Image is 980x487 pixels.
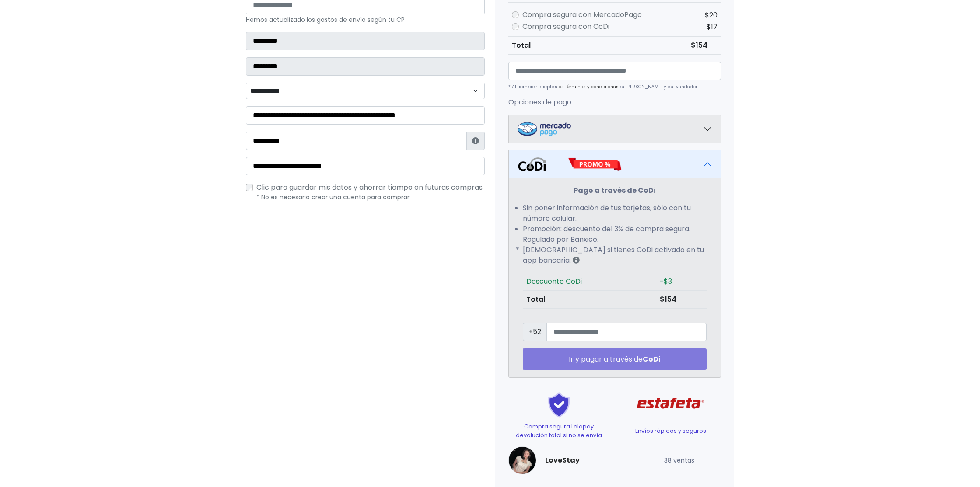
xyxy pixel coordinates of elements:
[246,15,405,24] small: Hemos actualizado los gastos de envío según tu CP
[687,37,721,55] td: $154
[523,291,656,309] th: Total
[256,182,483,192] span: Clic para guardar mis datos y ahorrar tiempo en futuras compras
[518,122,571,136] img: Mercadopago Logo
[472,137,479,144] i: Estafeta lo usará para ponerse en contacto en caso de tener algún problema con el envío
[522,21,609,32] label: Compra segura con CoDi
[528,392,589,418] img: Shield
[705,10,717,20] span: $20
[620,427,721,435] p: Envíos rápidos y seguros
[508,83,721,90] p: * Al comprar aceptas de [PERSON_NAME] y del vendedor
[668,276,672,286] span: 3
[557,83,619,90] a: los términos y condiciones
[508,422,609,439] p: Compra segura Lolapay devolución total si no se envía
[256,193,485,202] p: * No es necesario crear una cuenta para comprar
[523,273,656,291] th: Descuento CoDi
[523,224,707,245] li: Promoción: descuento del 3% de compra segura. Regulado por Banxico.
[508,446,536,474] img: small.png
[568,157,622,171] img: Promo
[545,455,580,466] a: LoveStay
[656,291,707,309] td: $154
[574,185,656,195] strong: Pago a través de CoDi
[630,385,711,422] img: Estafeta Logo
[523,323,547,341] span: +52
[656,273,707,291] td: -$
[707,22,717,32] span: $17
[508,37,687,55] th: Total
[518,157,547,171] img: Codi Logo
[664,456,694,465] small: 38 ventas
[523,203,707,224] li: Sin poner información de tus tarjetas, sólo con tu número celular.
[523,245,707,266] li: [DEMOGRAPHIC_DATA] si tienes CoDi activado en tu app bancaria.
[508,97,721,108] p: Opciones de pago:
[546,323,707,341] input: Número de celular
[522,10,642,20] label: Compra segura con MercadoPago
